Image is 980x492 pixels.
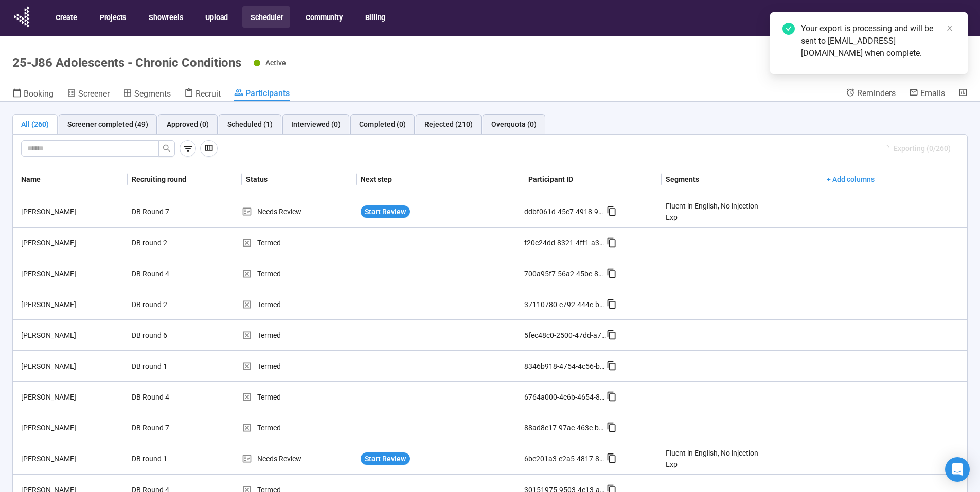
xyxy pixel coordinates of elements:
div: DB Round 7 [128,418,205,438]
div: [PERSON_NAME] [17,299,128,310]
div: Termed [242,237,357,249]
div: Overquota (0) [491,119,537,130]
div: [PERSON_NAME] [17,237,128,249]
div: Termed [242,330,357,341]
a: Participants [234,88,290,101]
div: Termed [242,299,357,310]
button: Showreels [140,6,190,28]
a: Booking [12,88,54,101]
button: + Add columns [818,171,883,187]
span: check-circle [782,23,795,35]
div: 6764a000-4c6b-4654-8ce3-72a4d54ab6b5 [524,391,607,403]
div: Needs Review [242,453,357,464]
div: Termed [242,268,357,279]
a: Recruit [184,88,221,101]
span: Start Review [365,206,406,217]
span: Exporting (0/260) [894,143,951,154]
div: [PERSON_NAME] [17,361,128,372]
span: close [946,25,953,32]
button: Projects [92,6,133,28]
a: Screener [67,88,110,101]
div: Opinions Link [871,8,929,28]
div: All (260) [21,119,49,130]
div: Termed [242,361,357,372]
div: Fluent in English, No injection Exp [666,447,760,470]
a: Segments [123,88,171,101]
button: Upload [197,6,235,28]
div: DB round 2 [128,233,205,253]
button: Scheduler [242,6,290,28]
div: Termed [242,422,357,433]
div: Your export is processing and will be sent to [EMAIL_ADDRESS][DOMAIN_NAME] when complete. [801,23,955,60]
button: Billing [357,6,393,28]
a: Emails [909,88,945,100]
span: Recruit [195,89,221,99]
span: Reminders [857,88,896,98]
a: Reminders [846,88,896,100]
th: Status [242,163,357,196]
div: DB round 1 [128,449,205,468]
span: Booking [24,89,54,99]
span: Start Review [365,453,406,464]
button: search [158,140,175,157]
button: Start Review [361,205,410,218]
span: Emails [920,88,945,98]
div: 700a95f7-56a2-45bc-81ab-ac2894e5c792 [524,268,607,279]
div: DB Round 7 [128,202,205,221]
div: Fluent in English, No injection Exp [666,200,760,223]
div: Open Intercom Messenger [945,457,970,482]
div: Scheduled (1) [227,119,273,130]
div: DB Round 4 [128,387,205,407]
div: Interviewed (0) [291,119,341,130]
span: search [163,144,171,153]
button: Start Review [361,452,410,465]
th: Next step [357,163,524,196]
div: [PERSON_NAME] [17,330,128,341]
div: [PERSON_NAME] [17,391,128,403]
div: Approved (0) [167,119,209,130]
div: DB round 6 [128,326,205,345]
div: 37110780-e792-444c-b330-d31c80a8ad34 [524,299,607,310]
div: [PERSON_NAME] [17,206,128,217]
div: Termed [242,391,357,403]
span: Segments [134,89,171,99]
div: Completed (0) [359,119,406,130]
button: Exporting (0/260) [874,140,959,157]
div: 5fec48c0-2500-47dd-a7a7-1137b1f44853 [524,330,607,341]
div: Rejected (210) [424,119,473,130]
th: Name [13,163,128,196]
div: [PERSON_NAME] [17,422,128,433]
button: Community [297,6,349,28]
div: ddbf061d-45c7-4918-95b0-20b65e507256 [524,206,607,217]
h1: 25-J86 Adolescents - Chronic Conditions [12,55,241,70]
div: [PERSON_NAME] [17,268,128,279]
span: loading [882,145,889,153]
div: 88ad8e17-97ac-463e-b604-095a10f99d15 [524,422,607,433]
div: DB Round 4 [128,264,205,283]
div: [PERSON_NAME] [17,453,128,464]
div: Needs Review [242,206,357,217]
th: Participant ID [524,163,662,196]
span: Active [265,59,286,67]
button: Create [47,6,84,28]
span: + Add columns [827,174,875,185]
div: f20c24dd-8321-4ff1-a358-e7c76eada137 [524,237,607,249]
span: Screener [78,89,110,99]
div: 8346b918-4754-4c56-b29f-c7b678046be1 [524,361,607,372]
div: 6be201a3-e2a5-4817-8e6b-6c66daf2b33d [524,453,607,464]
span: Participants [245,88,290,98]
div: DB round 1 [128,356,205,376]
div: DB round 2 [128,295,205,314]
th: Recruiting round [128,163,242,196]
div: Screener completed (49) [67,119,148,130]
th: Segments [662,163,814,196]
